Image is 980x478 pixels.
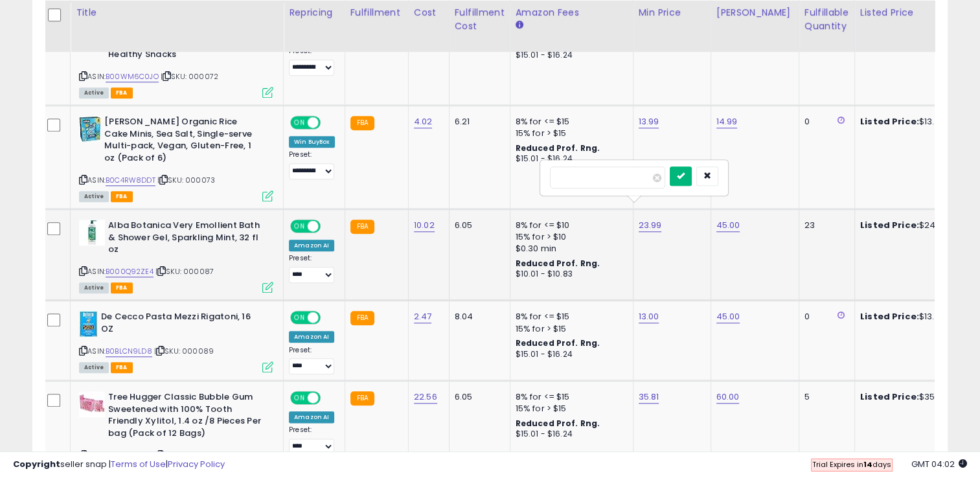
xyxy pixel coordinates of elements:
div: Preset: [289,254,335,283]
div: $35.81 [860,391,968,403]
a: Privacy Policy [168,458,225,470]
strong: Copyright [13,458,60,470]
a: B0BLCN9LD8 [106,346,152,357]
div: Listed Price [860,6,972,19]
img: 41IRepDOcDL._SL40_.jpg [79,220,105,245]
small: Amazon Fees. [516,19,523,31]
div: 15% for > $15 [516,323,623,335]
a: 35.81 [639,391,659,404]
div: 15% for > $15 [516,403,623,415]
span: OFF [319,117,339,128]
b: Listed Price: [860,219,919,231]
a: 2.47 [414,310,432,323]
b: Listed Price: [860,115,919,128]
b: Reduced Prof. Rng. [516,337,600,348]
div: seller snap | | [13,459,225,471]
div: Preset: [289,150,335,179]
span: Trial Expires in days [812,459,891,470]
div: 6.05 [455,220,500,231]
b: Reduced Prof. Rng. [516,258,600,269]
a: B00WM6C0JO [106,71,159,82]
div: 0 [804,116,845,128]
img: 41qrz9oOYNS._SL40_.jpg [79,391,105,417]
div: $13.99 [860,116,968,128]
div: 8% for <= $15 [516,391,623,403]
div: 8% for <= $15 [516,311,623,323]
div: Amazon Fees [516,6,628,19]
div: $24.47 [860,220,968,231]
a: 45.00 [716,219,740,232]
a: 23.99 [639,219,662,232]
span: | SKU: 000073 [157,175,215,185]
a: 4.02 [414,115,433,128]
span: All listings currently available for purchase on Amazon [79,191,109,202]
div: ASIN: [79,116,273,200]
div: $10.01 - $10.83 [516,269,623,280]
span: All listings currently available for purchase on Amazon [79,362,109,373]
span: | SKU: 000089 [154,346,214,356]
div: 8% for <= $10 [516,220,623,231]
b: Reduced Prof. Rng. [516,418,600,429]
div: Amazon AI [289,411,334,423]
div: 5 [804,391,845,403]
span: OFF [319,221,339,232]
div: Amazon AI [289,331,334,343]
a: 13.99 [639,115,659,128]
div: Preset: [289,47,335,76]
a: Terms of Use [111,458,166,470]
b: 14 [863,459,872,470]
div: Fulfillment [350,6,403,19]
div: 0 [804,311,845,323]
div: 8.04 [455,311,500,323]
span: All listings currently available for purchase on Amazon [79,282,109,293]
a: 10.02 [414,219,435,232]
a: 45.00 [716,310,740,323]
div: 6.05 [455,391,500,403]
span: OFF [319,312,339,323]
div: Title [76,6,278,19]
small: FBA [350,311,374,325]
small: FBA [350,220,374,234]
div: Fulfillable Quantity [804,6,849,33]
span: ON [291,117,308,128]
b: Listed Price: [860,391,919,403]
div: 6.21 [455,116,500,128]
span: FBA [111,282,133,293]
div: Cost [414,6,444,19]
span: ON [291,393,308,404]
div: $15.01 - $16.24 [516,154,623,165]
b: Alba Botanica Very Emollient Bath & Shower Gel, Sparkling Mint, 32 fl oz [108,220,266,259]
small: FBA [350,391,374,405]
div: 8% for <= $15 [516,116,623,128]
b: Tree Hugger Classic Bubble Gum Sweetened with 100% Tooth Friendly Xylitol, 1.4 oz /8 Pieces Per b... [108,391,266,442]
div: 23 [804,220,845,231]
div: ASIN: [79,12,273,97]
a: B0C4RW8DDT [106,175,155,186]
span: | SKU: 000072 [161,71,218,82]
b: [PERSON_NAME] Organic Rice Cake Minis, Sea Salt, Single-serve Multi-pack, Vegan, Gluten-Free, 1 o... [104,116,262,167]
span: | SKU: 000087 [155,266,214,277]
a: 60.00 [716,391,740,404]
a: 14.99 [716,115,738,128]
span: OFF [319,393,339,404]
span: FBA [111,87,133,98]
div: $0.30 min [516,243,623,255]
b: De Cecco Pasta Mezzi Rigatoni, 16 OZ [101,311,258,338]
span: FBA [111,191,133,202]
div: $13.99 [860,311,968,323]
a: 13.00 [639,310,659,323]
a: 22.56 [414,391,437,404]
div: 15% for > $15 [516,128,623,139]
img: 41JvMiJ-XlL._SL40_.jpg [79,311,98,337]
span: FBA [111,362,133,373]
div: $15.01 - $16.24 [516,50,623,61]
b: Listed Price: [860,310,919,323]
div: [PERSON_NAME] [716,6,793,19]
div: Min Price [639,6,705,19]
div: ASIN: [79,220,273,291]
div: Amazon AI [289,240,334,251]
div: $15.01 - $16.24 [516,429,623,440]
div: 15% for > $10 [516,231,623,243]
div: Fulfillment Cost [455,6,505,33]
span: 2025-08-10 04:02 GMT [911,458,967,470]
